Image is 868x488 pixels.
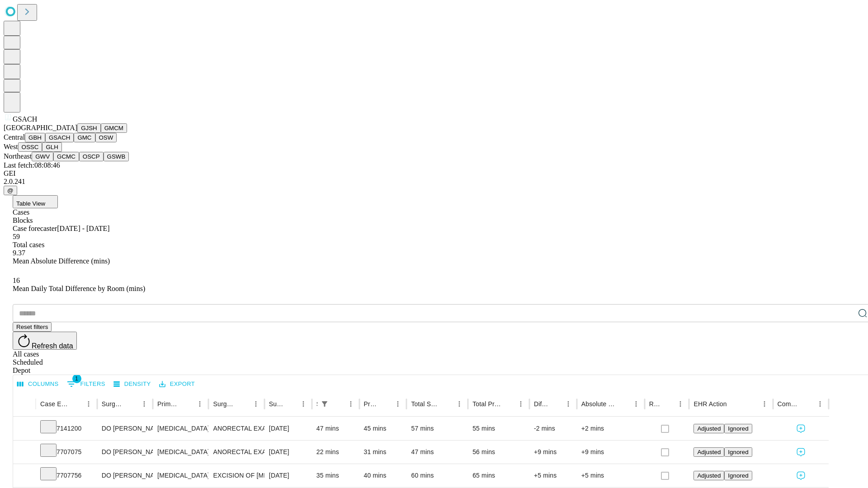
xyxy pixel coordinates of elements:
button: Expand [18,421,31,437]
button: Menu [297,398,310,410]
button: Show filters [318,398,331,410]
div: Surgery Date [269,400,283,408]
button: Menu [562,398,575,410]
div: Absolute Difference [581,400,616,408]
div: 2.0.241 [4,178,864,186]
button: OSSC [18,142,42,152]
span: Case forecaster [13,225,57,232]
div: 40 mins [364,464,402,487]
div: ANORECTAL EXAM UNDER ANESTHESIA [213,417,259,440]
span: [GEOGRAPHIC_DATA] [4,124,77,131]
span: Total cases [13,241,44,249]
span: Northeast [4,152,32,160]
div: Surgery Name [213,400,236,408]
div: 1 active filter [318,398,331,410]
button: Menu [758,398,771,410]
button: Sort [502,398,514,410]
div: DO [PERSON_NAME] Do [102,464,148,487]
div: Predicted In Room Duration [364,400,378,408]
button: Reset filters [13,322,52,332]
button: Sort [284,398,297,410]
button: Menu [250,398,262,410]
span: West [4,143,18,150]
div: 47 mins [316,417,355,440]
span: Last fetch: 08:08:46 [4,161,60,169]
button: Menu [344,398,357,410]
span: Adjusted [697,449,721,455]
button: Adjusted [693,447,724,457]
span: Central [4,133,25,141]
button: Ignored [724,471,752,480]
button: Ignored [724,447,752,457]
button: GBH [25,133,45,142]
button: @ [4,186,17,195]
span: Ignored [728,449,748,455]
div: Comments [778,400,800,408]
div: 56 mins [472,441,525,464]
button: GWV [32,152,53,161]
div: 55 mins [472,417,525,440]
div: 45 mins [364,417,402,440]
span: Refresh data [32,342,73,350]
button: Sort [440,398,453,410]
span: Table View [16,200,45,207]
button: Sort [801,398,814,410]
button: Export [157,377,197,391]
span: Adjusted [697,472,721,479]
div: EHR Action [693,400,726,408]
button: GSWB [104,152,129,161]
div: 7707756 [40,464,93,487]
div: 7141200 [40,417,93,440]
div: [DATE] [269,441,307,464]
div: 35 mins [316,464,355,487]
div: Primary Service [157,400,180,408]
div: +2 mins [581,417,640,440]
button: Select columns [15,377,61,391]
button: Show filters [65,377,108,391]
div: 57 mins [411,417,463,440]
button: Sort [728,398,741,410]
div: DO [PERSON_NAME] Do [102,417,148,440]
button: Menu [630,398,642,410]
div: Case Epic Id [40,400,69,408]
button: Sort [125,398,138,410]
button: Ignored [724,424,752,433]
div: [MEDICAL_DATA] [157,417,204,440]
span: GSACH [13,115,37,123]
div: 22 mins [316,441,355,464]
div: 7707075 [40,441,93,464]
button: GMC [74,133,95,142]
div: +9 mins [534,441,572,464]
div: Scheduled In Room Duration [316,400,317,408]
div: [DATE] [269,417,307,440]
button: Table View [13,195,58,208]
div: -2 mins [534,417,572,440]
button: GSACH [45,133,74,142]
button: Sort [237,398,250,410]
div: [MEDICAL_DATA] [157,441,204,464]
div: +5 mins [581,464,640,487]
span: Ignored [728,425,748,432]
button: Sort [70,398,82,410]
button: Menu [453,398,466,410]
div: Resolved in EHR [649,400,661,408]
button: Sort [661,398,674,410]
span: Reset filters [16,324,48,330]
span: [DATE] - [DATE] [57,225,109,232]
span: @ [7,187,14,194]
div: [MEDICAL_DATA] [157,464,204,487]
button: Density [111,377,153,391]
button: GCMC [53,152,79,161]
span: 1 [72,374,81,383]
span: Mean Daily Total Difference by Room (mins) [13,285,145,292]
div: +9 mins [581,441,640,464]
span: Mean Absolute Difference (mins) [13,257,110,265]
button: Sort [332,398,344,410]
button: Menu [82,398,95,410]
button: Sort [617,398,630,410]
div: EXCISION OF [MEDICAL_DATA] SIMPLE [213,464,259,487]
button: Sort [549,398,562,410]
div: 65 mins [472,464,525,487]
button: Expand [18,468,31,484]
button: Sort [181,398,193,410]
